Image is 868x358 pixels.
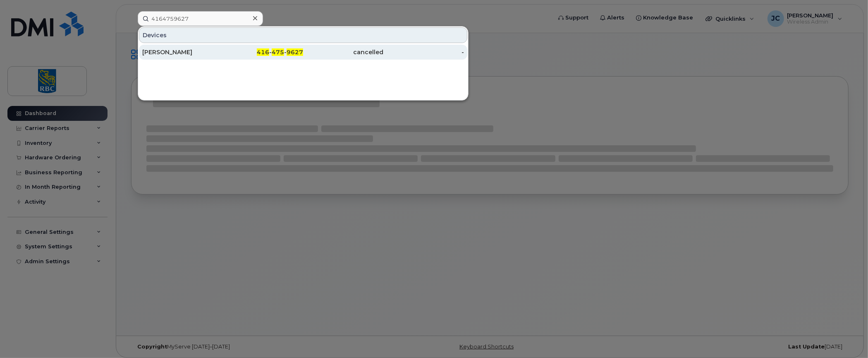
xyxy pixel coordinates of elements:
[139,27,467,43] div: Devices
[223,48,304,56] div: - -
[287,48,303,56] span: 9627
[303,48,384,56] div: cancelled
[139,45,467,60] a: [PERSON_NAME]416-475-9627cancelled-
[384,48,464,56] div: -
[272,48,284,56] span: 475
[257,48,269,56] span: 416
[142,48,223,56] div: [PERSON_NAME]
